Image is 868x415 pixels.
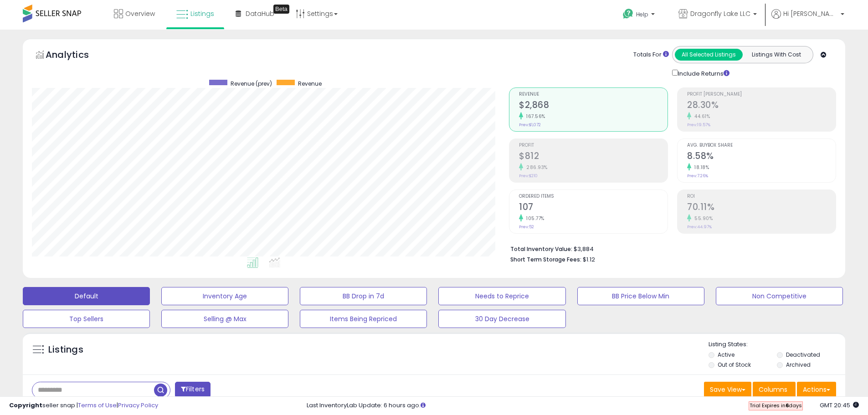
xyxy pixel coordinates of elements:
[797,382,836,397] button: Actions
[786,351,820,359] label: Deactivated
[175,382,211,398] button: Filters
[718,351,734,359] label: Active
[523,215,544,222] small: 105.77%
[687,143,836,148] span: Avg. Buybox Share
[709,340,845,349] p: Listing States:
[298,80,322,87] span: Revenue
[753,382,796,397] button: Columns
[786,361,811,369] label: Archived
[523,113,545,120] small: 167.56%
[750,402,802,409] span: Trial Expires in days
[438,287,565,305] button: Needs to Reprice
[622,8,634,20] i: Get Help
[510,243,829,254] li: $3,884
[704,382,751,397] button: Save View
[687,224,712,230] small: Prev: 44.97%
[759,385,787,394] span: Columns
[300,287,427,305] button: BB Drop in 7d
[691,113,710,120] small: 44.61%
[125,9,155,18] span: Overview
[523,164,548,171] small: 286.93%
[519,143,668,148] span: Profit
[300,310,427,328] button: Items Being Repriced
[633,51,669,59] div: Totals For
[687,202,836,214] h2: 70.11%
[665,68,740,78] div: Include Returns
[691,164,709,171] small: 18.18%
[519,173,538,179] small: Prev: $210
[510,245,572,253] b: Total Inventory Value:
[519,122,541,128] small: Prev: $1,072
[687,194,836,199] span: ROI
[231,80,272,87] span: Revenue (prev)
[23,310,150,328] button: Top Sellers
[687,92,836,97] span: Profit [PERSON_NAME]
[519,202,668,214] h2: 107
[786,402,789,409] b: 6
[161,310,288,328] button: Selling @ Max
[307,401,859,410] div: Last InventoryLab Update: 6 hours ago.
[687,100,836,112] h2: 28.30%
[118,401,158,410] a: Privacy Policy
[690,9,750,18] span: Dragonfly Lake LLC
[577,287,704,305] button: BB Price Below Min
[519,92,668,97] span: Revenue
[820,401,859,410] span: 2025-09-15 20:45 GMT
[691,215,713,222] small: 55.90%
[687,173,708,179] small: Prev: 7.26%
[742,49,810,61] button: Listings With Cost
[510,256,581,263] b: Short Term Storage Fees:
[687,122,710,128] small: Prev: 19.57%
[675,49,743,61] button: All Selected Listings
[48,343,83,356] h5: Listings
[46,48,107,63] h5: Analytics
[519,100,668,112] h2: $2,868
[771,9,844,30] a: Hi [PERSON_NAME]
[718,361,751,369] label: Out of Stock
[438,310,565,328] button: 30 Day Decrease
[23,287,150,305] button: Default
[716,287,843,305] button: Non Competitive
[519,151,668,163] h2: $812
[783,9,838,18] span: Hi [PERSON_NAME]
[9,401,158,410] div: seller snap | |
[519,194,668,199] span: Ordered Items
[190,9,214,18] span: Listings
[636,10,648,18] span: Help
[78,401,117,410] a: Terms of Use
[273,5,289,14] div: Tooltip anchor
[9,401,42,410] strong: Copyright
[519,224,534,230] small: Prev: 52
[583,255,595,264] span: $1.12
[616,1,664,30] a: Help
[161,287,288,305] button: Inventory Age
[246,9,274,18] span: DataHub
[687,151,836,163] h2: 8.58%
